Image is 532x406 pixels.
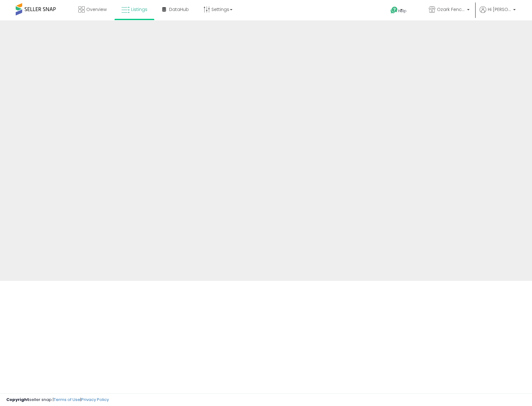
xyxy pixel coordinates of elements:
[437,6,465,13] span: Ozark Fence & Supply
[131,6,147,13] span: Listings
[169,6,189,13] span: DataHub
[398,8,407,13] span: Help
[488,6,511,13] span: Hi [PERSON_NAME]
[386,2,419,20] a: Help
[390,6,398,14] i: Get Help
[86,6,107,13] span: Overview
[480,6,516,20] a: Hi [PERSON_NAME]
